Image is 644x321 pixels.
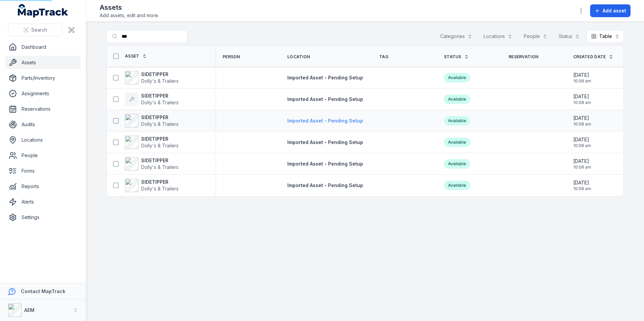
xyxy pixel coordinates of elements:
time: 20/08/2025, 10:08:45 am [573,136,591,148]
h2: Assets [100,3,159,12]
span: [DATE] [573,93,591,100]
span: [DATE] [573,115,591,121]
span: 10:08 am [573,78,591,84]
button: Search [8,24,62,36]
button: Add asset [590,4,631,17]
button: Categories [436,30,477,43]
span: Imported Asset - Pending Setup [287,118,363,123]
span: Location [287,54,310,60]
span: Dolly's & Trailers [141,121,179,127]
strong: SIDETIPPER [141,136,179,142]
a: Imported Asset - Pending Setup [287,139,363,146]
span: Add asset [603,7,626,14]
a: SIDETIPPERDolly's & Trailers [125,71,179,84]
strong: SIDETIPPER [141,114,179,121]
a: Imported Asset - Pending Setup [287,117,363,124]
strong: SIDETIPPER [141,71,179,78]
span: Imported Asset - Pending Setup [287,139,363,145]
a: Locations [5,133,80,147]
a: People [5,149,80,162]
span: 10:08 am [573,165,591,170]
span: Imported Asset - Pending Setup [287,96,363,102]
span: Status [444,54,461,60]
a: Assets [5,56,80,69]
span: Dolly's & Trailers [141,186,179,191]
a: Created Date [573,54,613,60]
span: Add assets, edit and more. [100,12,159,19]
a: MapTrack [18,4,68,17]
a: Reports [5,180,80,193]
button: Locations [479,30,517,43]
span: [DATE] [573,136,591,143]
span: Imported Asset - Pending Setup [287,182,363,188]
span: Imported Asset - Pending Setup [287,75,363,80]
a: Reservations [5,102,80,116]
a: Assignments [5,87,80,100]
div: Available [444,73,470,82]
span: Reservation [509,54,538,60]
span: Tag [379,54,388,60]
time: 20/08/2025, 10:08:45 am [573,158,591,170]
button: Status [554,30,584,43]
strong: SIDETIPPER [141,157,179,164]
div: Available [444,159,470,169]
div: Available [444,95,470,104]
span: 10:08 am [573,121,591,127]
time: 20/08/2025, 10:08:45 am [573,115,591,127]
span: Created Date [573,54,606,60]
span: Dolly's & Trailers [141,78,179,84]
span: [DATE] [573,179,591,186]
a: SIDETIPPERDolly's & Trailers [125,157,179,171]
a: SIDETIPPERDolly's & Trailers [125,93,179,106]
a: Imported Asset - Pending Setup [287,182,363,189]
span: [DATE] [573,158,591,165]
span: 10:08 am [573,100,591,105]
span: 10:08 am [573,186,591,191]
span: Dolly's & Trailers [141,164,179,170]
time: 20/08/2025, 10:08:45 am [573,93,591,105]
span: [DATE] [573,72,591,78]
div: Available [444,116,470,126]
strong: AEM [24,307,34,313]
a: Status [444,54,469,60]
time: 20/08/2025, 10:08:45 am [573,179,591,191]
a: Asset [125,53,147,59]
a: SIDETIPPERDolly's & Trailers [125,136,179,149]
a: Alerts [5,195,80,209]
a: Imported Asset - Pending Setup [287,160,363,167]
strong: Contact MapTrack [21,288,65,294]
span: Dolly's & Trailers [141,100,179,105]
span: 10:08 am [573,143,591,148]
strong: SIDETIPPER [141,93,179,99]
a: Parts/Inventory [5,71,80,85]
div: Available [444,181,470,190]
a: Audits [5,118,80,131]
strong: SIDETIPPER [141,179,179,185]
button: Table [587,30,624,43]
a: SIDETIPPERDolly's & Trailers [125,114,179,128]
span: Dolly's & Trailers [141,143,179,148]
span: Search [31,27,47,33]
a: Dashboard [5,40,80,54]
span: Asset [125,53,139,59]
div: Available [444,138,470,147]
span: Imported Asset - Pending Setup [287,161,363,167]
a: Imported Asset - Pending Setup [287,96,363,103]
span: Person [223,54,240,60]
button: People [519,30,552,43]
a: Imported Asset - Pending Setup [287,74,363,81]
a: Settings [5,211,80,224]
a: SIDETIPPERDolly's & Trailers [125,179,179,192]
a: Forms [5,164,80,178]
time: 20/08/2025, 10:08:45 am [573,72,591,84]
